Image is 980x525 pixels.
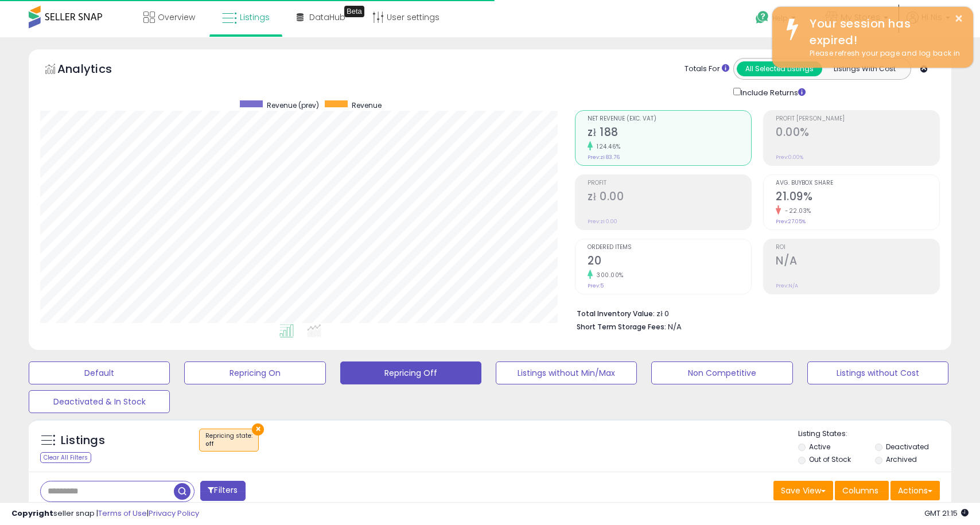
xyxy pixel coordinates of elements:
h5: Listings [61,433,105,449]
div: Please refresh your page and log back in [801,48,965,59]
small: 124.46% [593,142,621,151]
h2: 21.09% [776,190,939,205]
button: × [252,423,264,435]
span: Profit [588,180,751,186]
li: zł 0 [577,306,931,320]
span: ROI [776,244,939,251]
h2: 0.00% [776,126,939,141]
button: Save View [773,481,833,500]
p: Listing States: [798,429,951,440]
div: seller snap | | [11,508,199,519]
button: Non Competitive [651,361,792,384]
label: Active [809,442,830,452]
i: Get Help [755,10,769,25]
span: Listings [240,11,270,23]
span: Overview [158,11,195,23]
a: Privacy Policy [149,508,199,519]
button: Listings With Cost [822,61,907,76]
b: Short Term Storage Fees: [577,322,666,332]
a: Terms of Use [98,508,147,519]
span: Ordered Items [588,244,751,251]
div: Tooltip anchor [344,6,364,17]
button: × [954,11,963,26]
span: Avg. Buybox Share [776,180,939,186]
button: Listings without Min/Max [496,361,637,384]
strong: Copyright [11,508,53,519]
small: Prev: 27.05% [776,218,806,225]
div: Include Returns [725,85,819,99]
button: Actions [890,481,940,500]
span: Revenue (prev) [267,100,319,110]
button: Filters [200,481,245,501]
h2: N/A [776,254,939,270]
span: Revenue [352,100,382,110]
span: 2025-10-13 21:15 GMT [924,508,969,519]
h5: Analytics [57,61,134,80]
span: Profit [PERSON_NAME] [776,116,939,122]
small: Prev: 5 [588,282,604,289]
span: DataHub [309,11,345,23]
div: Clear All Filters [40,452,91,463]
small: Prev: zł 0.00 [588,218,617,225]
button: Repricing On [184,361,325,384]
span: Columns [842,485,878,496]
h2: 20 [588,254,751,270]
span: N/A [668,321,682,332]
label: Deactivated [886,442,929,452]
h2: zł 0.00 [588,190,751,205]
small: Prev: zł 83.76 [588,154,620,161]
button: Columns [835,481,889,500]
div: off [205,440,252,448]
small: Prev: N/A [776,282,798,289]
button: Default [29,361,170,384]
button: Listings without Cost [807,361,948,384]
button: All Selected Listings [737,61,822,76]
small: Prev: 0.00% [776,154,803,161]
button: Deactivated & In Stock [29,390,170,413]
b: Total Inventory Value: [577,309,655,318]
small: 300.00% [593,271,624,279]
h2: zł 188 [588,126,751,141]
div: Your session has expired! [801,15,965,48]
label: Archived [886,454,917,464]
a: Help [746,2,807,37]
span: Repricing state : [205,431,252,449]
span: Net Revenue (Exc. VAT) [588,116,751,122]
small: -22.03% [781,207,811,215]
button: Repricing Off [340,361,481,384]
label: Out of Stock [809,454,851,464]
div: Totals For [685,64,729,75]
